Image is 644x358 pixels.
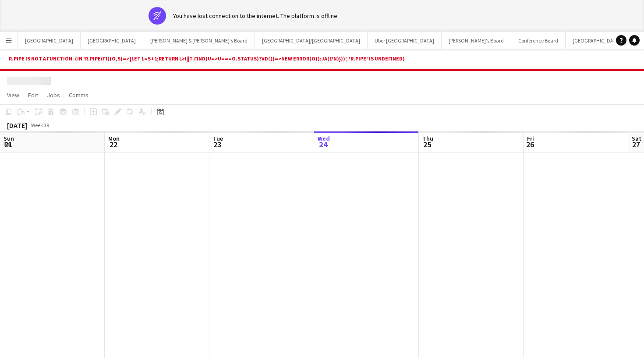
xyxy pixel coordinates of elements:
[29,122,51,128] span: Week 39
[4,89,23,101] a: View
[28,91,38,99] span: Edit
[7,91,19,99] span: View
[632,135,641,142] span: Sat
[173,12,339,20] div: You have lost connection to the internet. The platform is offline.
[43,89,64,101] a: Jobs
[212,139,223,149] span: 23
[108,135,120,142] span: Mon
[630,139,641,149] span: 27
[442,32,511,49] button: [PERSON_NAME]'s Board
[81,32,143,49] button: [GEOGRAPHIC_DATA]
[318,135,330,142] span: Wed
[47,91,60,99] span: Jobs
[69,91,88,99] span: Comms
[25,89,42,101] a: Edit
[7,121,27,130] div: [DATE]
[526,139,534,149] span: 26
[316,139,330,149] span: 24
[107,139,120,149] span: 22
[4,135,14,142] span: Sun
[18,32,81,49] button: [GEOGRAPHIC_DATA]
[511,32,566,49] button: Conference Board
[421,139,433,149] span: 25
[65,89,92,101] a: Comms
[422,135,433,142] span: Thu
[255,32,368,49] button: [GEOGRAPHIC_DATA]/[GEOGRAPHIC_DATA]
[213,135,223,142] span: Tue
[527,135,534,142] span: Fri
[2,139,14,149] span: 21
[143,32,255,49] button: [PERSON_NAME] & [PERSON_NAME]'s Board
[368,32,442,49] button: Uber [GEOGRAPHIC_DATA]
